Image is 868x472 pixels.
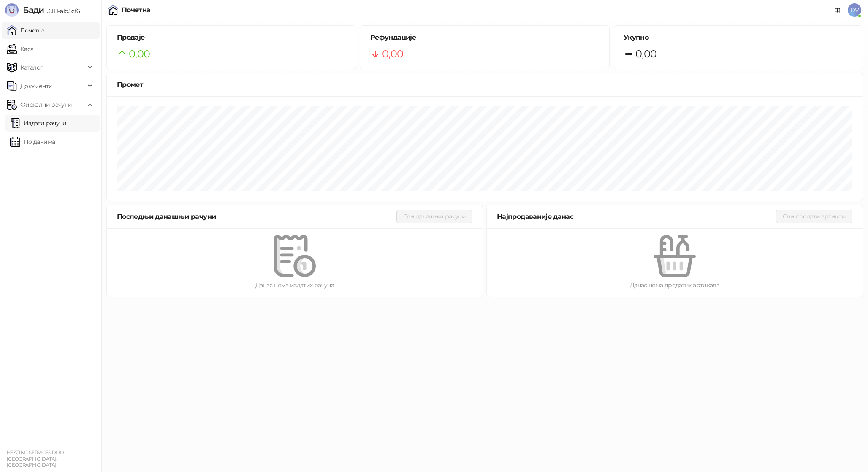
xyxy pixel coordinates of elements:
span: Бади [23,5,44,15]
span: 0,00 [129,46,150,62]
a: Документација [831,3,844,17]
h5: Укупно [624,32,852,43]
div: Последњи данашњи рачуни [117,211,396,222]
a: Почетна [7,22,45,39]
div: Најпродаваније данас [497,211,776,222]
h5: Рефундације [370,32,599,43]
div: Промет [117,79,852,90]
h5: Продаје [117,32,346,43]
div: Данас нема издатих рачуна [120,281,469,290]
a: По данима [10,133,55,150]
span: 3.11.1-a1d5cf6 [44,7,80,15]
span: Фискални рачуни [20,96,72,113]
div: Почетна [122,7,151,13]
div: Данас нема продатих артикала [500,281,849,290]
span: Документи [20,78,52,94]
span: 0,00 [635,46,656,62]
span: Каталог [20,59,43,76]
button: Сви продати артикли [776,210,852,223]
a: Издати рачуни [10,115,67,132]
small: HEATING SERVICES DOO [GEOGRAPHIC_DATA]-[GEOGRAPHIC_DATA] [7,450,64,468]
button: Сви данашњи рачуни [396,210,472,223]
span: 0,00 [382,46,403,62]
img: Logo [5,3,19,17]
a: Каса [7,40,33,57]
span: DV [848,3,861,17]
